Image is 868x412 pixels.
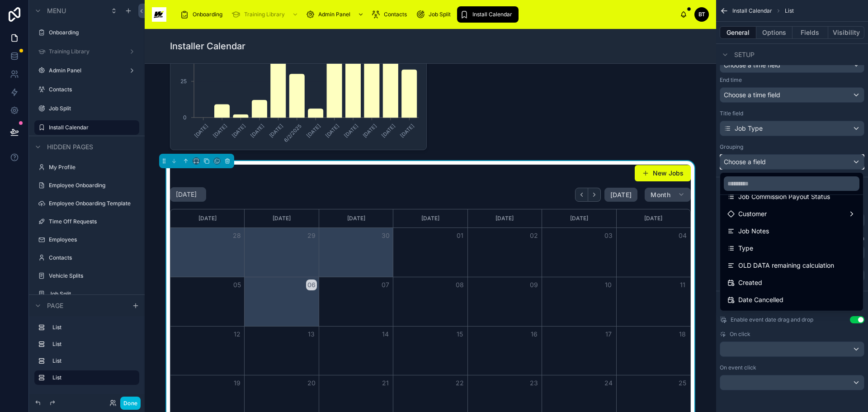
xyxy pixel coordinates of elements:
[306,378,317,388] button: 20
[528,279,539,290] button: 09
[176,190,197,199] h2: [DATE]
[193,11,222,18] span: Onboarding
[738,191,830,202] span: Job Commission Payout Status
[172,209,243,227] div: [DATE]
[698,11,705,18] span: BT
[306,230,317,241] button: 29
[603,230,614,241] button: 03
[231,329,242,340] button: 12
[380,279,391,290] button: 07
[677,230,688,241] button: 04
[603,329,614,340] button: 17
[303,6,368,23] a: Admin Panel
[246,209,317,227] div: [DATE]
[454,329,465,340] button: 15
[177,6,229,23] a: Onboarding
[645,188,691,202] button: Month
[603,279,614,290] button: 10
[469,209,540,227] div: [DATE]
[229,6,303,23] a: Training Library
[170,40,245,52] h1: Installer Calendar
[528,230,539,241] button: 02
[152,7,166,22] img: App logo
[528,329,539,340] button: 16
[677,279,688,290] button: 11
[380,230,391,241] button: 30
[454,378,465,388] button: 22
[738,277,762,288] span: Created
[368,6,413,23] a: Contacts
[738,226,769,237] span: Job Notes
[610,191,632,199] span: [DATE]
[384,11,407,18] span: Contacts
[306,329,317,340] button: 13
[635,165,691,181] button: New Jobs
[321,209,392,227] div: [DATE]
[306,279,317,290] button: 06
[738,294,783,305] span: Date Cancelled
[677,329,688,340] button: 18
[380,378,391,388] button: 21
[738,243,753,254] span: Type
[380,329,391,340] button: 14
[651,191,670,199] span: Month
[231,378,242,388] button: 19
[429,11,451,18] span: Job Split
[618,209,689,227] div: [DATE]
[543,209,614,227] div: [DATE]
[318,11,350,18] span: Admin Panel
[588,188,601,202] button: Next
[231,279,242,290] button: 05
[604,188,637,202] button: [DATE]
[677,378,688,388] button: 25
[454,230,465,241] button: 01
[575,188,588,202] button: Back
[472,11,512,18] span: Install Calendar
[738,208,767,219] span: Customer
[413,6,457,23] a: Job Split
[454,279,465,290] button: 08
[738,260,834,271] span: OLD DATA remaining calculation
[231,230,242,241] button: 28
[244,11,285,18] span: Training Library
[395,209,466,227] div: [DATE]
[528,378,539,388] button: 23
[457,6,519,23] a: Install Calendar
[603,378,614,388] button: 24
[174,5,680,24] div: scrollable content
